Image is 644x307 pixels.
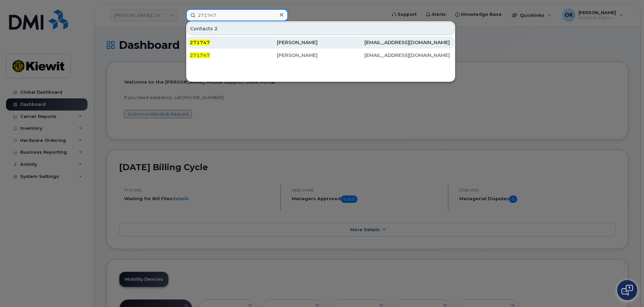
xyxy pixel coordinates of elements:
a: 271747[PERSON_NAME][EMAIL_ADDRESS][DOMAIN_NAME] [187,49,454,61]
span: 271747 [190,52,210,58]
img: Open chat [621,285,633,296]
span: 2 [214,25,218,32]
span: 271747 [190,39,210,45]
div: [EMAIL_ADDRESS][DOMAIN_NAME] [364,39,452,46]
div: [PERSON_NAME] [277,52,364,59]
div: Contacts [187,22,454,35]
a: 271747[PERSON_NAME][EMAIL_ADDRESS][DOMAIN_NAME] [187,36,454,49]
div: [PERSON_NAME] [277,39,364,46]
div: [EMAIL_ADDRESS][DOMAIN_NAME] [364,52,452,59]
